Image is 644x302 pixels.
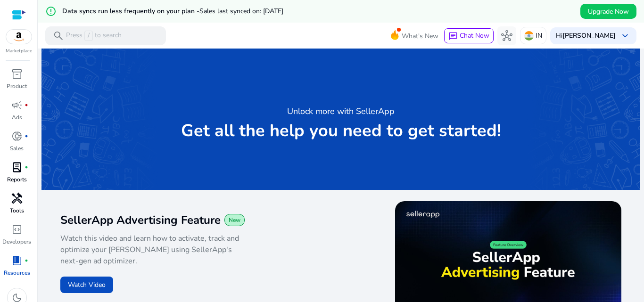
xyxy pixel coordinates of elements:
span: inventory_2 [11,68,23,80]
img: in.svg [524,31,534,41]
span: Sales last synced on: [DATE] [199,7,283,16]
p: Product [7,82,27,90]
h5: Data syncs run less frequently on your plan - [62,8,283,16]
span: hub [501,30,512,41]
span: donut_small [11,131,23,142]
mat-icon: error_outline [45,6,57,17]
p: Ads [12,113,22,122]
p: Press to search [66,31,122,41]
img: amazon.svg [6,30,32,44]
span: handyman [11,193,23,204]
span: search [53,30,64,41]
span: code_blocks [11,224,23,235]
span: What's New [402,28,438,44]
span: / [84,31,93,41]
p: Get all the help you need to get started! [181,122,501,140]
span: keyboard_arrow_down [619,30,631,41]
span: fiber_manual_record [25,134,28,138]
p: Watch this video and learn how to activate, track and optimize your [PERSON_NAME] using SellerApp... [60,233,248,267]
p: Hi [556,33,616,39]
p: Resources [4,269,30,277]
button: Upgrade Now [580,4,636,19]
span: New [229,216,240,224]
span: book_4 [11,255,23,266]
button: Watch Video [60,277,113,293]
span: lab_profile [11,162,23,173]
p: Reports [7,175,27,184]
span: fiber_manual_record [25,165,28,169]
span: fiber_manual_record [25,259,28,262]
span: fiber_manual_record [25,103,28,107]
p: Tools [10,206,24,215]
button: hub [497,26,516,45]
p: IN [536,27,542,44]
span: chat [448,32,458,41]
p: Developers [2,237,31,246]
span: SellerApp Advertising Feature [60,212,221,228]
span: campaign [11,99,23,111]
p: Sales [10,144,24,153]
h3: Unlock more with SellerApp [287,105,395,118]
span: Upgrade Now [588,7,629,16]
p: Marketplace [6,48,32,55]
b: [PERSON_NAME] [562,31,616,40]
button: chatChat Now [444,28,494,43]
span: Chat Now [460,31,489,40]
